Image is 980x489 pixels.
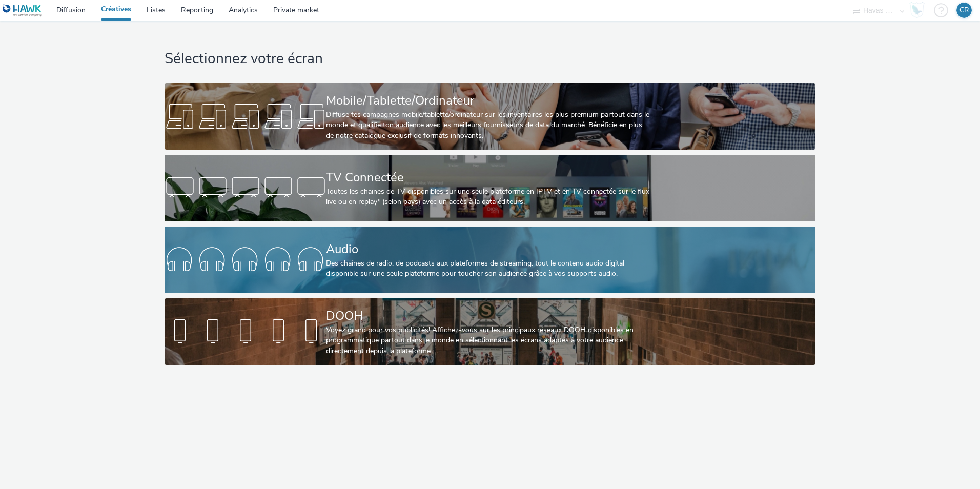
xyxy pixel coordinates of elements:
[326,240,649,258] div: Audio
[909,2,929,18] a: Hawk Academy
[326,92,649,110] div: Mobile/Tablette/Ordinateur
[326,325,649,356] div: Voyez grand pour vos publicités! Affichez-vous sur les principaux réseaux DOOH disponibles en pro...
[959,3,969,18] div: CR
[165,83,815,150] a: Mobile/Tablette/OrdinateurDiffuse tes campagnes mobile/tablette/ordinateur sur les inventaires le...
[165,227,815,293] a: AudioDes chaînes de radio, de podcasts aux plateformes de streaming: tout le contenu audio digita...
[909,2,925,18] img: Hawk Academy
[165,155,815,221] a: TV ConnectéeToutes les chaines de TV disponibles sur une seule plateforme en IPTV et en TV connec...
[165,298,815,365] a: DOOHVoyez grand pour vos publicités! Affichez-vous sur les principaux réseaux DOOH disponibles en...
[326,110,649,141] div: Diffuse tes campagnes mobile/tablette/ordinateur sur les inventaires les plus premium partout dan...
[326,169,649,187] div: TV Connectée
[165,49,815,69] h1: Sélectionnez votre écran
[326,258,649,279] div: Des chaînes de radio, de podcasts aux plateformes de streaming: tout le contenu audio digital dis...
[3,4,42,17] img: undefined Logo
[326,187,649,208] div: Toutes les chaines de TV disponibles sur une seule plateforme en IPTV et en TV connectée sur le f...
[326,307,649,325] div: DOOH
